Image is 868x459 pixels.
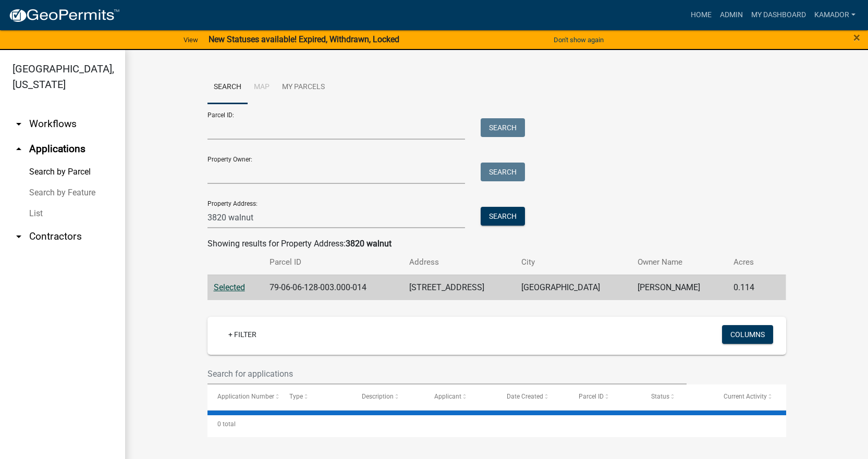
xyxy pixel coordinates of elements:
[263,250,403,275] th: Parcel ID
[207,411,786,437] div: 0 total
[346,239,392,249] strong: 3820 walnut
[747,5,810,25] a: My Dashboard
[217,393,274,400] span: Application Number
[263,275,403,300] td: 79-06-06-128-003.000-014
[853,31,860,44] button: Close
[651,393,669,400] span: Status
[424,384,497,410] datatable-header-cell: Applicant
[727,275,770,300] td: 0.114
[515,250,632,275] th: City
[209,34,399,44] strong: New Statuses available! Expired, Withdrawn, Locked
[497,384,569,410] datatable-header-cell: Date Created
[207,238,786,250] div: Showing results for Property Address:
[579,393,604,400] span: Parcel ID
[403,250,515,275] th: Address
[714,384,786,410] datatable-header-cell: Current Activity
[507,393,543,400] span: Date Created
[214,282,245,292] a: Selected
[722,325,773,344] button: Columns
[481,163,525,181] button: Search
[220,325,265,344] a: + Filter
[362,393,394,400] span: Description
[207,363,687,384] input: Search for applications
[434,393,461,400] span: Applicant
[481,207,525,226] button: Search
[13,230,25,243] i: arrow_drop_down
[276,71,331,104] a: My Parcels
[853,30,860,45] span: ×
[403,275,515,300] td: [STREET_ADDRESS]
[515,275,632,300] td: [GEOGRAPHIC_DATA]
[13,118,25,130] i: arrow_drop_down
[279,384,352,410] datatable-header-cell: Type
[289,393,303,400] span: Type
[207,384,280,410] datatable-header-cell: Application Number
[631,250,727,275] th: Owner Name
[716,5,747,25] a: Admin
[631,275,727,300] td: [PERSON_NAME]
[13,143,25,155] i: arrow_drop_up
[569,384,641,410] datatable-header-cell: Parcel ID
[810,5,860,25] a: Kamador
[641,384,714,410] datatable-header-cell: Status
[481,118,525,137] button: Search
[352,384,424,410] datatable-header-cell: Description
[549,31,608,48] button: Don't show again
[724,393,767,400] span: Current Activity
[687,5,716,25] a: Home
[179,31,202,48] a: View
[727,250,770,275] th: Acres
[207,71,248,104] a: Search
